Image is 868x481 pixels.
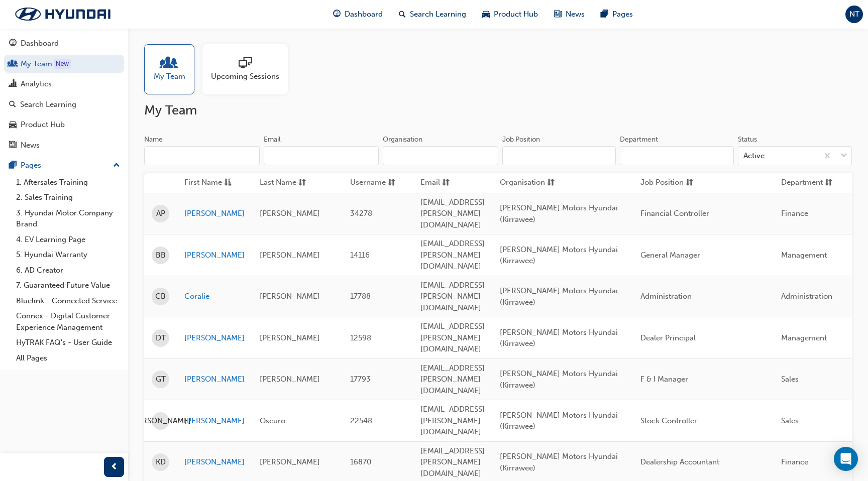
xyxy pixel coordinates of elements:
[163,57,176,71] span: people-icon
[350,251,370,260] span: 14116
[184,332,245,344] a: [PERSON_NAME]
[420,405,485,436] span: [EMAIL_ADDRESS][PERSON_NAME][DOMAIN_NAME]
[640,209,709,218] span: Financial Controller
[640,177,684,189] span: Job Position
[620,146,734,165] input: Department
[420,281,485,312] span: [EMAIL_ADDRESS][PERSON_NAME][DOMAIN_NAME]
[12,232,124,248] a: 4. EV Learning Page
[420,364,485,395] span: [EMAIL_ADDRESS][PERSON_NAME][DOMAIN_NAME]
[350,177,386,189] span: Username
[620,135,658,145] div: Department
[211,71,279,82] span: Upcoming Sessions
[781,375,799,384] span: Sales
[350,209,372,218] span: 34278
[9,141,17,150] span: news-icon
[12,175,124,190] a: 1. Aftersales Training
[4,55,124,73] a: My Team
[9,80,17,89] span: chart-icon
[4,156,124,175] button: Pages
[156,456,166,468] span: KD
[144,146,260,165] input: Name
[9,39,17,48] span: guage-icon
[500,177,555,189] button: Organisationsorting-icon
[345,9,383,20] span: Dashboard
[502,135,540,145] div: Job Position
[184,177,222,189] span: First Name
[350,333,371,342] span: 12598
[260,177,315,189] button: Last Namesorting-icon
[156,332,166,344] span: DT
[4,95,124,114] a: Search Learning
[12,308,124,335] a: Connex - Digital Customer Experience Management
[184,250,245,261] a: [PERSON_NAME]
[738,135,757,145] div: Status
[825,177,832,189] span: sorting-icon
[350,292,371,301] span: 17788
[849,9,859,20] span: NT
[640,292,692,301] span: Administration
[391,4,474,25] a: search-iconSearch Learning
[131,415,191,427] span: [PERSON_NAME]
[20,99,76,110] div: Search Learning
[781,177,836,189] button: Departmentsorting-icon
[21,160,41,171] div: Pages
[264,146,379,165] input: Email
[184,456,245,468] a: [PERSON_NAME]
[202,44,296,94] a: Upcoming Sessions
[144,135,163,145] div: Name
[593,4,641,25] a: pages-iconPages
[4,136,124,155] a: News
[500,452,618,472] span: [PERSON_NAME] Motors Hyundai (Kirrawee)
[350,416,372,425] span: 22548
[743,150,765,162] div: Active
[420,322,485,353] span: [EMAIL_ADDRESS][PERSON_NAME][DOMAIN_NAME]
[21,78,52,90] div: Analytics
[184,291,245,302] a: Coralie
[420,177,476,189] button: Emailsorting-icon
[260,333,320,342] span: [PERSON_NAME]
[260,416,285,425] span: Oscuro
[420,239,485,271] span: [EMAIL_ADDRESS][PERSON_NAME][DOMAIN_NAME]
[640,457,719,466] span: Dealership Accountant
[566,9,585,20] span: News
[54,59,71,69] div: Tooltip anchor
[260,209,320,218] span: [PERSON_NAME]
[474,4,546,25] a: car-iconProduct Hub
[184,208,245,219] a: [PERSON_NAME]
[12,205,124,232] a: 3. Hyundai Motor Company Brand
[260,177,296,189] span: Last Name
[298,177,306,189] span: sorting-icon
[350,457,371,466] span: 16870
[4,32,124,156] button: DashboardMy TeamAnalyticsSearch LearningProduct HubNews
[21,119,65,131] div: Product Hub
[383,135,422,145] div: Organisation
[781,177,823,189] span: Department
[260,292,320,301] span: [PERSON_NAME]
[239,57,252,71] span: sessionType_ONLINE_URL-icon
[350,177,405,189] button: Usernamesorting-icon
[500,411,618,431] span: [PERSON_NAME] Motors Hyundai (Kirrawee)
[5,4,121,25] img: Trak
[442,177,450,189] span: sorting-icon
[399,8,406,21] span: search-icon
[4,115,124,134] a: Product Hub
[640,177,696,189] button: Job Positionsorting-icon
[640,333,696,342] span: Dealer Principal
[21,38,59,49] div: Dashboard
[781,416,799,425] span: Sales
[12,247,124,263] a: 5. Hyundai Warranty
[502,146,616,165] input: Job Position
[154,71,185,82] span: My Team
[554,8,562,21] span: news-icon
[333,8,341,21] span: guage-icon
[845,6,863,23] button: NT
[9,121,17,130] span: car-icon
[21,140,40,151] div: News
[12,350,124,366] a: All Pages
[686,177,693,189] span: sorting-icon
[325,4,391,25] a: guage-iconDashboard
[500,286,618,307] span: [PERSON_NAME] Motors Hyundai (Kirrawee)
[500,245,618,266] span: [PERSON_NAME] Motors Hyundai (Kirrawee)
[9,60,17,69] span: people-icon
